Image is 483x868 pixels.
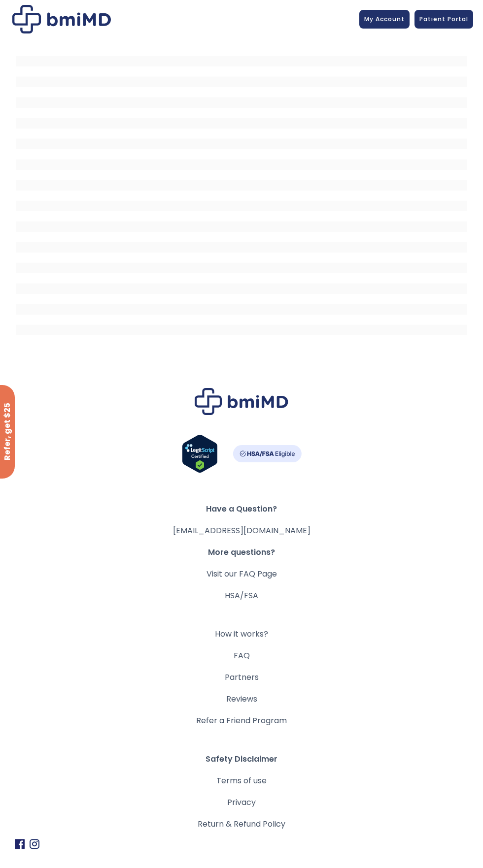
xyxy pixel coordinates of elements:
a: Partners [15,671,468,684]
a: My Account [359,10,410,29]
a: Patient Portal [414,10,473,29]
span: Safety Disclaimer [15,752,468,766]
a: FAQ [15,649,468,663]
a: [EMAIL_ADDRESS][DOMAIN_NAME] [173,525,310,536]
img: Facebook [15,839,25,849]
a: Reviews [15,692,468,706]
span: My Account [364,15,405,23]
a: Terms of use [15,774,468,788]
img: Patient Messaging Portal [12,5,111,33]
img: HSA-FSA [233,445,302,462]
a: How it works? [15,627,468,641]
a: Return & Refund Policy [15,817,468,831]
span: More questions? [15,546,468,559]
span: Have a Question? [15,502,468,516]
span: Patient Portal [419,15,468,23]
img: Instagram [30,839,39,849]
a: Verify LegitScript Approval for www.bmimd.com [182,434,218,478]
img: Verify Approval for www.bmimd.com [182,434,218,473]
a: Visit our FAQ Page [207,568,277,579]
a: Refer a Friend Program [15,714,468,728]
a: Privacy [15,796,468,809]
img: Brand Logo [195,388,288,415]
a: HSA/FSA [225,590,258,601]
iframe: MDI Patient Messaging Portal [16,46,467,341]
